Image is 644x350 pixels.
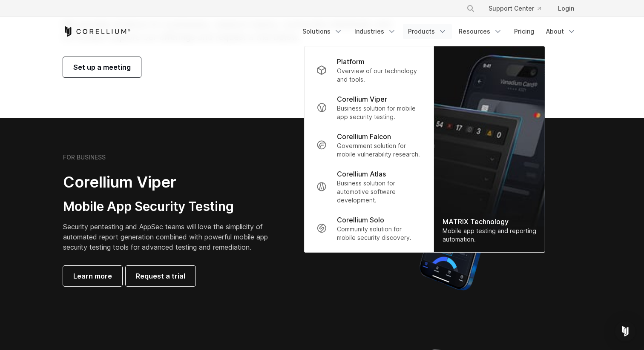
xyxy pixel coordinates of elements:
[403,24,452,39] a: Products
[456,1,581,16] div: Navigation Menu
[63,154,106,161] h6: FOR BUSINESS
[297,24,348,39] a: Solutions
[310,51,428,89] a: Platform Overview of our technology and tools.
[63,222,281,252] p: Security pentesting and AppSec teams will love the simplicity of automated report generation comb...
[434,46,545,252] img: Matrix_WebNav_1x
[454,24,507,39] a: Resources
[443,227,536,244] div: Mobile app testing and reporting automation.
[63,173,281,192] h2: Corellium Viper
[310,210,428,247] a: Corellium Solo Community solution for mobile security discovery.
[443,216,536,227] div: MATRIX Technology
[63,266,122,286] a: Learn more
[337,131,391,142] p: Corellium Falcon
[463,1,478,16] button: Search
[337,67,422,84] p: Overview of our technology and tools.
[337,104,422,121] p: Business solution for mobile app security testing.
[73,62,131,72] span: Set up a meeting
[434,46,545,252] a: MATRIX Technology Mobile app testing and reporting automation.
[551,1,581,16] a: Login
[337,57,365,67] p: Platform
[73,271,112,281] span: Learn more
[63,57,141,77] a: Set up a meeting
[482,1,548,16] a: Support Center
[509,24,539,39] a: Pricing
[337,142,422,159] p: Government solution for mobile vulnerability research.
[63,199,281,215] h3: Mobile App Security Testing
[310,164,428,210] a: Corellium Atlas Business solution for automotive software development.
[337,179,422,205] p: Business solution for automotive software development.
[615,321,635,341] div: Open Intercom Messenger
[297,24,581,39] div: Navigation Menu
[337,94,387,104] p: Corellium Viper
[310,126,428,164] a: Corellium Falcon Government solution for mobile vulnerability research.
[126,266,195,286] a: Request a trial
[541,24,581,39] a: About
[337,169,386,179] p: Corellium Atlas
[337,215,384,225] p: Corellium Solo
[337,225,422,242] p: Community solution for mobile security discovery.
[63,26,131,37] a: Corellium Home
[136,271,185,281] span: Request a trial
[349,24,401,39] a: Industries
[310,89,428,126] a: Corellium Viper Business solution for mobile app security testing.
